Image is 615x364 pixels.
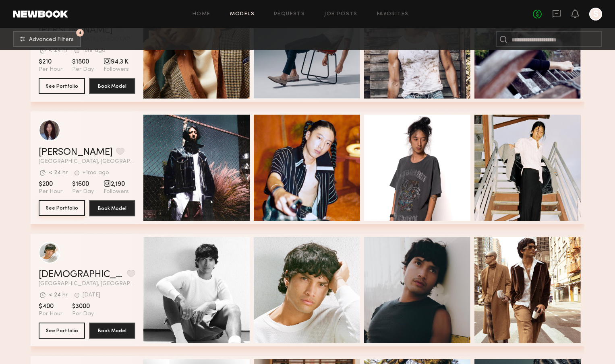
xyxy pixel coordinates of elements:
[589,8,602,21] a: S
[39,323,85,339] button: See Portfolio
[230,12,255,17] a: Models
[72,180,94,188] span: $1600
[89,323,135,339] button: Book Model
[274,12,305,17] a: Requests
[83,170,109,176] div: +1mo ago
[83,48,106,53] div: 16hr ago
[39,270,124,280] a: [DEMOGRAPHIC_DATA][PERSON_NAME]
[72,188,94,195] span: Per Day
[39,66,62,73] span: Per Hour
[39,200,85,216] a: See Portfolio
[39,302,62,311] span: $400
[49,292,68,298] div: < 24 hr
[72,302,94,311] span: $3000
[104,58,129,66] span: 94.3 K
[104,180,129,188] span: 2,190
[39,180,62,188] span: $200
[104,66,129,73] span: Followers
[39,281,135,287] span: [GEOGRAPHIC_DATA], [GEOGRAPHIC_DATA]
[39,311,62,318] span: Per Hour
[72,311,94,318] span: Per Day
[39,159,135,165] span: [GEOGRAPHIC_DATA], [GEOGRAPHIC_DATA]
[377,12,409,17] a: Favorites
[49,48,68,53] div: < 24 hr
[89,78,135,94] button: Book Model
[39,188,62,195] span: Per Hour
[39,78,85,94] button: See Portfolio
[72,66,94,73] span: Per Day
[29,37,74,43] span: Advanced Filters
[324,12,358,17] a: Job Posts
[193,12,211,17] a: Home
[49,170,68,176] div: < 24 hr
[89,200,135,216] button: Book Model
[39,148,113,157] a: [PERSON_NAME]
[39,58,62,66] span: $210
[79,31,82,35] span: 4
[83,292,100,298] div: [DATE]
[72,58,94,66] span: $1500
[104,188,129,195] span: Followers
[13,31,81,47] button: 4Advanced Filters
[39,200,85,216] button: See Portfolio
